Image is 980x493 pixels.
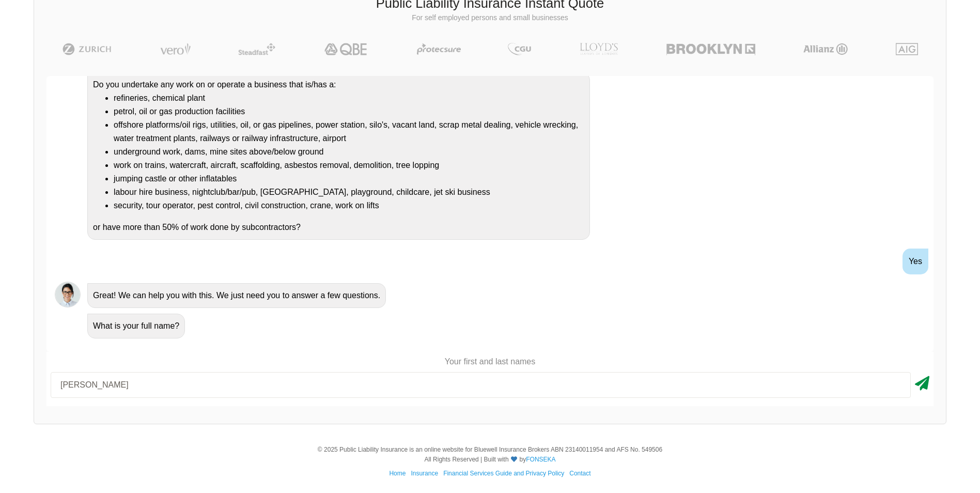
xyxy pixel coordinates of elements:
[87,72,590,240] div: Do you undertake any work on or operate a business that is/has a: or have more than 50% of work d...
[413,43,465,55] img: Protecsure | Public Liability Insurance
[114,172,584,186] li: jumping castle or other inflatables
[155,43,195,55] img: Vero | Public Liability Insurance
[51,372,911,398] input: Your first and last names
[114,118,584,145] li: offshore platforms/oil rigs, utilities, oil, or gas pipelines, power station, silo's, vacant land...
[903,249,928,274] div: Yes
[892,43,922,55] img: AIG | Public Liability Insurance
[55,282,81,307] img: Chatbot | PLI
[526,456,555,463] a: FONSEKA
[114,186,584,199] li: labour hire business, nightclub/bar/pub, [GEOGRAPHIC_DATA], playground, childcare, jet ski business
[443,470,564,477] a: Financial Services Guide and Privacy Policy
[504,43,535,55] img: CGU | Public Liability Insurance
[114,159,584,172] li: work on trains, watercraft, aircraft, scaffolding, asbestos removal, demolition, tree lopping
[389,470,406,477] a: Home
[798,43,853,55] img: Allianz | Public Liability Insurance
[234,43,279,55] img: Steadfast | Public Liability Insurance
[318,43,374,55] img: QBE | Public Liability Insurance
[662,43,759,55] img: Brooklyn | Public Liability Insurance
[574,43,624,55] img: LLOYD's | Public Liability Insurance
[87,283,386,308] div: Great! We can help you with this. We just need you to answer a few questions.
[114,145,584,159] li: underground work, dams, mine sites above/below ground
[114,199,584,212] li: security, tour operator, pest control, civil construction, crane, work on lifts
[114,105,584,118] li: petrol, oil or gas production facilities
[46,356,934,367] p: Your first and last names
[114,91,584,105] li: refineries, chemical plant
[58,43,116,55] img: Zurich | Public Liability Insurance
[42,13,938,23] p: For self employed persons and small businesses
[411,470,438,477] a: Insurance
[569,470,590,477] a: Contact
[87,314,185,338] div: What is your full name?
